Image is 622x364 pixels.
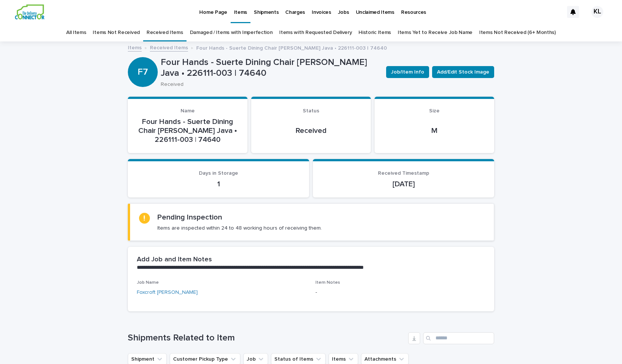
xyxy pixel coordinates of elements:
a: Items [128,43,142,52]
span: Add/Edit Stock Image [437,68,489,76]
span: Job/Item Info [391,68,424,76]
div: KL [591,6,603,18]
p: 1 [137,180,300,189]
input: Search [423,332,494,344]
span: Name [181,108,195,113]
p: [DATE] [322,180,485,189]
p: Four Hands - Suerte Dining Chair [PERSON_NAME] Java • 226111-003 | 74640 [161,57,380,79]
a: Historic Items [358,24,391,41]
p: - [315,289,485,296]
p: Received [161,81,377,88]
p: M [384,126,485,135]
span: Size [429,108,440,113]
span: Job Name [137,280,159,285]
a: Foxcroft [PERSON_NAME] [137,289,198,296]
h1: Shipments Related to Item [128,333,405,343]
span: Status [303,108,319,113]
span: Days in Storage [199,171,238,176]
a: Received Items [150,43,188,52]
a: Received Items [147,24,183,41]
p: Received [260,126,362,135]
a: Damaged / Items with Imperfection [190,24,273,41]
span: Item Notes [315,280,340,285]
h2: Pending Inspection [157,213,222,222]
a: All Items [66,24,86,41]
div: F7 [128,37,158,77]
a: Items Not Received (6+ Months) [479,24,556,41]
a: Items with Requested Delivery [279,24,352,41]
button: Add/Edit Stock Image [432,66,494,78]
p: Four Hands - Suerte Dining Chair [PERSON_NAME] Java • 226111-003 | 74640 [196,43,387,52]
span: Received Timestamp [378,171,429,176]
p: Items are inspected within 24 to 48 working hours of receiving them. [157,225,322,231]
button: Job/Item Info [386,66,429,78]
a: Items Not Received [93,24,139,41]
a: Items Yet to Receive Job Name [398,24,472,41]
h2: Add Job and Item Notes [137,256,212,264]
img: aCWQmA6OSGG0Kwt8cj3c [15,4,44,19]
p: Four Hands - Suerte Dining Chair [PERSON_NAME] Java • 226111-003 | 74640 [137,117,238,144]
